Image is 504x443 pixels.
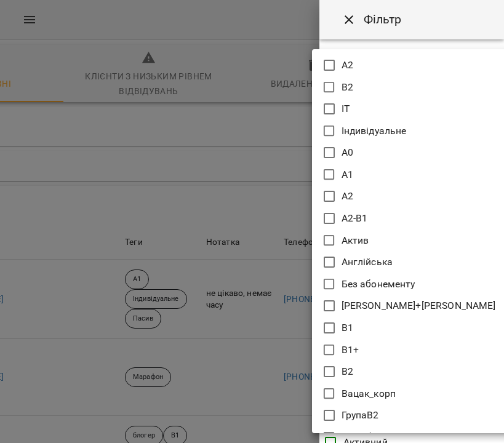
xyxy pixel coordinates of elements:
[342,408,379,423] p: ГрупаB2
[342,58,353,73] p: A2
[342,321,353,335] p: В1
[342,277,415,292] p: Без абонементу
[342,80,353,95] p: B2
[342,343,359,357] p: В1+
[342,145,353,160] p: А0
[342,124,407,138] p: Індивідуальне
[342,233,369,248] p: Актив
[342,298,496,313] p: [PERSON_NAME]+[PERSON_NAME]
[342,102,350,116] p: ІТ
[342,255,393,269] p: Англійська
[342,364,353,379] p: В2
[342,211,368,226] p: А2-В1
[342,386,396,401] p: Вацак_корп
[342,189,353,204] p: А2
[342,167,353,182] p: А1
